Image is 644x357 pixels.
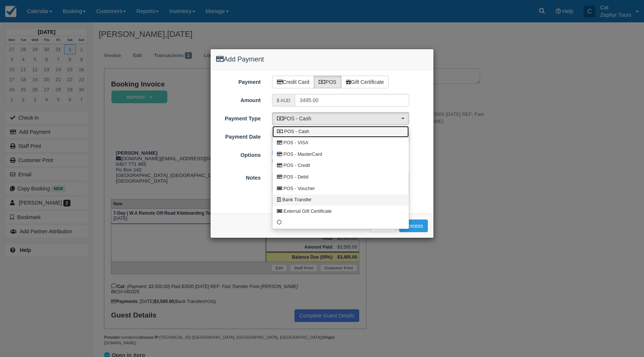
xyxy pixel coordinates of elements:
span: POS - Debit [284,174,309,181]
input: Valid amount required. [295,94,409,107]
span: External Gift Certificate [284,208,332,215]
label: Credit Card [272,76,315,88]
button: POS - Cash [272,112,410,125]
label: Payment Date [211,130,266,141]
label: Gift Certificate [341,76,389,88]
label: Payment Type [211,112,266,123]
span: POS - VISA [284,140,309,146]
h4: Add Payment [216,55,428,64]
label: Options [211,149,266,159]
label: Notes [211,171,266,182]
label: Payment [211,76,266,86]
button: Process [399,219,428,232]
span: POS - Voucher [284,186,315,192]
span: POS - MasterCard [284,151,322,158]
label: POS [314,76,341,88]
small: $ AUD [277,98,290,103]
span: POS - Cash [284,129,309,135]
span: Bank Transfer [282,197,312,203]
span: POS - Cash [277,115,400,122]
span: POS - Credit [284,162,310,169]
label: Amount [211,94,266,104]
